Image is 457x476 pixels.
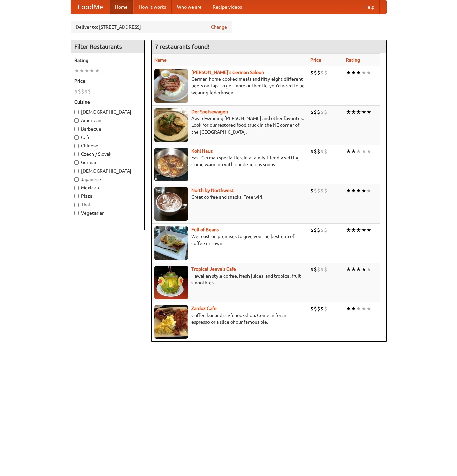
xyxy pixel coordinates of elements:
input: [DEMOGRAPHIC_DATA] [74,169,79,173]
a: Rating [346,57,360,63]
li: $ [310,108,314,116]
label: Cafe [74,134,141,141]
h5: Price [74,78,141,84]
p: Hawaiian style coffee, fresh juices, and tropical fruit smoothies. [154,272,305,286]
a: Zardoz Cafe [191,306,217,311]
li: ★ [366,305,371,313]
li: $ [310,69,314,76]
li: ★ [361,187,366,194]
li: $ [320,187,324,194]
a: Name [154,57,167,63]
li: $ [314,108,317,116]
p: Great coffee and snacks. Free wifi. [154,194,305,200]
li: ★ [351,187,356,194]
li: ★ [356,226,361,234]
a: Who we are [172,0,207,14]
li: ★ [94,67,100,74]
label: [DEMOGRAPHIC_DATA] [74,168,141,174]
li: $ [81,88,84,95]
li: ★ [346,266,351,273]
p: East German specialties, in a family-friendly setting. Come warm up with our delicious soups. [154,154,305,168]
input: American [74,118,79,123]
li: $ [317,266,320,273]
label: German [74,159,141,166]
li: $ [314,266,317,273]
li: ★ [79,67,84,74]
input: Mexican [74,186,79,190]
label: Chinese [74,142,141,149]
input: Pizza [74,194,79,198]
li: $ [324,108,327,116]
a: Home [110,0,133,14]
p: German home-cooked meals and fifty-eight different beers on tap. To get more authentic, you'd nee... [154,76,305,96]
img: zardoz.jpg [154,305,188,339]
li: ★ [366,187,371,194]
label: Japanese [74,176,141,183]
li: $ [317,187,320,194]
img: jeeves.jpg [154,266,188,299]
li: ★ [361,148,366,155]
li: ★ [366,148,371,155]
li: $ [88,88,91,95]
li: ★ [351,305,356,313]
li: $ [317,305,320,313]
a: Full of Beans [191,227,219,232]
ng-pluralize: 7 restaurants found! [155,43,210,50]
li: $ [324,266,327,273]
input: Cafe [74,135,79,140]
li: ★ [361,226,366,234]
li: $ [74,88,78,95]
li: ★ [356,108,361,116]
a: Price [310,57,321,63]
b: [PERSON_NAME]'s German Saloon [191,70,264,75]
li: $ [310,266,314,273]
img: esthers.jpg [154,69,188,103]
li: ★ [361,266,366,273]
h4: Filter Restaurants [71,40,144,53]
li: ★ [351,266,356,273]
li: $ [320,69,324,76]
h5: Rating [74,57,141,64]
input: Japanese [74,177,79,182]
li: $ [314,148,317,155]
li: ★ [351,69,356,76]
img: speisewagen.jpg [154,108,188,142]
li: ★ [89,67,94,74]
li: $ [317,148,320,155]
div: Deliver to: [STREET_ADDRESS] [71,21,232,33]
li: ★ [346,148,351,155]
label: Pizza [74,193,141,199]
li: ★ [84,67,89,74]
label: Czech / Slovak [74,151,141,157]
a: How it works [133,0,172,14]
li: $ [324,305,327,313]
li: ★ [351,226,356,234]
img: beans.jpg [154,226,188,260]
li: ★ [356,187,361,194]
label: Mexican [74,184,141,191]
li: $ [320,266,324,273]
input: Vegetarian [74,211,79,215]
label: Barbecue [74,125,141,132]
li: $ [320,148,324,155]
li: ★ [366,226,371,234]
a: North by Northwest [191,188,234,193]
a: Kohl Haus [191,148,213,154]
li: ★ [346,226,351,234]
h5: Cuisine [74,99,141,105]
li: ★ [356,266,361,273]
li: ★ [346,108,351,116]
label: Thai [74,201,141,208]
li: $ [317,69,320,76]
li: ★ [356,69,361,76]
li: $ [314,69,317,76]
a: Change [211,24,227,30]
li: ★ [351,148,356,155]
img: kohlhaus.jpg [154,148,188,181]
a: Der Speisewagen [191,109,228,114]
